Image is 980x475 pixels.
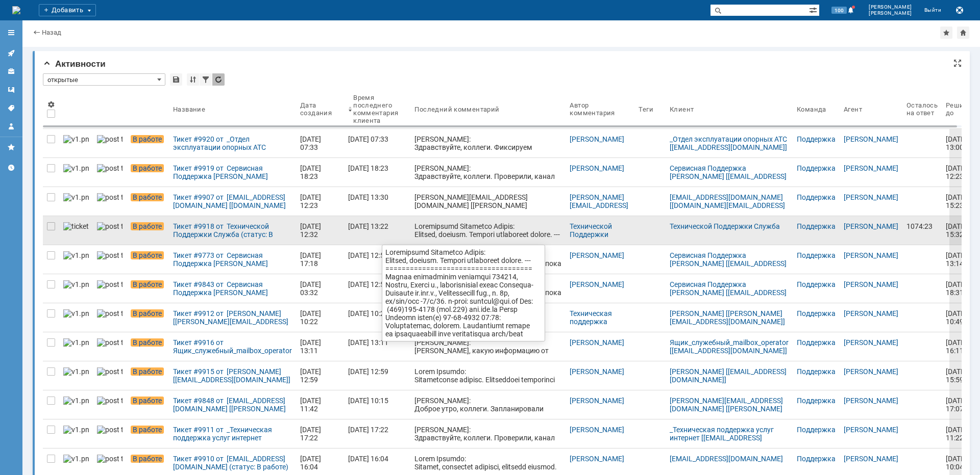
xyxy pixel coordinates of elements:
[169,158,296,187] a: Тикет #9919 от Сервисная Поддержка [PERSON_NAME] [[EMAIL_ADDRESS][DOMAIN_NAME]] (статус: В работе)
[570,222,614,247] a: Технической Поддержки Служба
[844,135,898,143] a: [PERSON_NAME]
[844,338,898,347] a: [PERSON_NAME]
[946,222,968,239] span: [DATE] 15:32
[797,105,826,113] div: Команда
[797,397,836,405] a: Поддержка
[946,135,968,151] span: [DATE] 13:00
[127,245,169,274] a: В работе
[344,390,410,419] a: [DATE] 10:15
[127,419,169,448] a: В работе
[296,332,344,361] a: [DATE] 13:11
[348,426,388,434] div: [DATE] 17:22
[173,338,292,355] div: Тикет #9916 от Ящик_служебный_mailbox_operator [[EMAIL_ADDRESS][DOMAIN_NAME]] (статус: В работе)
[957,27,969,39] div: Сделать домашней страницей
[93,216,127,245] a: post ticket.png
[127,303,169,332] a: В работе
[414,426,561,458] div: [PERSON_NAME]: Здравствуйте, коллеги. Проверили, канал работает штатно,потерь и прерываний не фик...
[127,187,169,216] a: В работе
[840,90,902,129] th: Агент
[63,164,89,172] img: v1.png
[797,164,836,172] a: Поддержка
[946,164,968,180] span: [DATE] 12:23
[670,105,694,113] div: Клиент
[670,455,783,463] a: [EMAIL_ADDRESS][DOMAIN_NAME]
[93,419,127,448] a: post ticket.png
[670,251,787,276] a: Сервисная Поддержка [PERSON_NAME] [[EMAIL_ADDRESS][DOMAIN_NAME]]
[169,390,296,419] a: Тикет #9848 от [EMAIL_ADDRESS][DOMAIN_NAME] [[PERSON_NAME][EMAIL_ADDRESS][DOMAIN_NAME]] (статус: ...
[131,164,164,172] span: В работе
[414,105,499,113] div: Последний комментарий
[844,455,898,463] a: [PERSON_NAME]
[169,303,296,332] a: Тикет #9912 от [PERSON_NAME] [[PERSON_NAME][EMAIL_ADDRESS][DOMAIN_NAME]] (статус: В работе)
[127,332,169,361] a: В работе
[212,73,225,86] div: Обновлять список
[570,280,624,288] a: [PERSON_NAME]
[942,245,975,274] a: [DATE] 13:14
[59,158,93,187] a: v1.png
[97,397,122,405] img: post ticket.png
[169,274,296,303] a: Тикет #9843 от Сервисная Поддержка [PERSON_NAME] [[EMAIL_ADDRESS][DOMAIN_NAME]] (статус: В работе)
[942,129,975,157] a: [DATE] 13:00
[300,309,323,326] div: [DATE] 10:22
[670,309,785,326] a: [PERSON_NAME] [[PERSON_NAME][EMAIL_ADDRESS][DOMAIN_NAME]]
[63,309,89,318] img: v1.png
[953,4,966,16] button: Сохранить лог
[97,222,122,230] img: post ticket.png
[348,251,388,259] div: [DATE] 12:58
[169,419,296,448] a: Тикет #9911 от _Техническая поддержка услуг интернет [[EMAIL_ADDRESS][DOMAIN_NAME]] (статус: В ра...
[940,27,952,39] div: Добавить в избранное
[300,251,323,268] div: [DATE] 17:18
[844,309,898,318] a: [PERSON_NAME]
[410,361,566,390] a: Lorem Ipsumdo: Sitametconse adipisc. Elitseddoei temporinci utlabore etdoloremag, a enima m venia...
[187,73,199,86] div: Сортировка...
[797,135,836,143] a: Поддержка
[63,135,89,143] img: v1.png
[173,135,292,151] div: Тикет #9920 от _Отдел эксплуатации опорных АТС [[EMAIL_ADDRESS][DOMAIN_NAME]] (статус: В работе)
[131,251,164,259] span: В работе
[131,426,164,434] span: В работе
[93,303,127,332] a: post ticket.png
[300,397,323,413] div: [DATE] 11:42
[793,90,840,129] th: Команда
[131,193,164,201] span: В работе
[570,164,624,172] a: [PERSON_NAME]
[946,338,968,355] span: [DATE] 16:11
[131,455,164,463] span: В работе
[797,251,836,259] a: Поддержка
[410,419,566,448] a: [PERSON_NAME]: Здравствуйте, коллеги. Проверили, канал работает штатно,потерь и прерываний не фик...
[946,455,968,471] span: [DATE] 10:04
[348,164,388,172] div: [DATE] 18:23
[131,222,164,230] span: В работе
[414,135,561,233] div: [PERSON_NAME]: Здравствуйте, коллеги. Фиксируем недоступность приемного оборудования, со стороны ...
[344,158,410,187] a: [DATE] 18:23
[127,216,169,245] a: В работе
[942,187,975,216] a: [DATE] 15:23
[39,4,96,16] div: Добавить
[946,367,968,384] span: [DATE] 15:59
[47,100,55,109] span: Настройки
[93,274,127,303] a: post ticket.png
[296,216,344,245] a: [DATE] 12:32
[410,158,566,187] a: [PERSON_NAME]: Здравствуйте, коллеги. Проверили, канал работает штатно, видим маки в обе стороны.
[844,193,898,201] a: [PERSON_NAME]
[296,187,344,216] a: [DATE] 12:23
[869,10,912,16] span: [PERSON_NAME]
[169,332,296,361] a: Тикет #9916 от Ящик_служебный_mailbox_operator [[EMAIL_ADDRESS][DOMAIN_NAME]] (статус: В работе)
[844,164,898,172] a: [PERSON_NAME]
[570,309,630,342] a: Техническая поддержка [[EMAIL_ADDRESS][DOMAIN_NAME]]
[670,367,787,384] a: [PERSON_NAME] [[EMAIL_ADDRESS][DOMAIN_NAME]]
[344,361,410,390] a: [DATE] 12:59
[946,251,968,268] span: [DATE] 13:14
[173,222,292,239] div: Тикет #9918 от Технической Поддержки Служба (статус: В работе)
[97,367,122,376] img: post ticket.png
[173,309,292,326] div: Тикет #9912 от [PERSON_NAME] [[PERSON_NAME][EMAIL_ADDRESS][DOMAIN_NAME]] (статус: В работе)
[59,187,93,216] a: v1.png
[844,105,862,113] div: Агент
[946,426,968,442] span: [DATE] 11:22
[844,426,898,434] a: [PERSON_NAME]
[869,4,912,10] span: [PERSON_NAME]
[344,303,410,332] a: [DATE] 10:28
[942,216,975,245] a: [DATE] 15:32
[59,361,93,390] a: v1.png
[173,397,292,413] div: Тикет #9848 от [EMAIL_ADDRESS][DOMAIN_NAME] [[PERSON_NAME][EMAIL_ADDRESS][DOMAIN_NAME]] (статус: ...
